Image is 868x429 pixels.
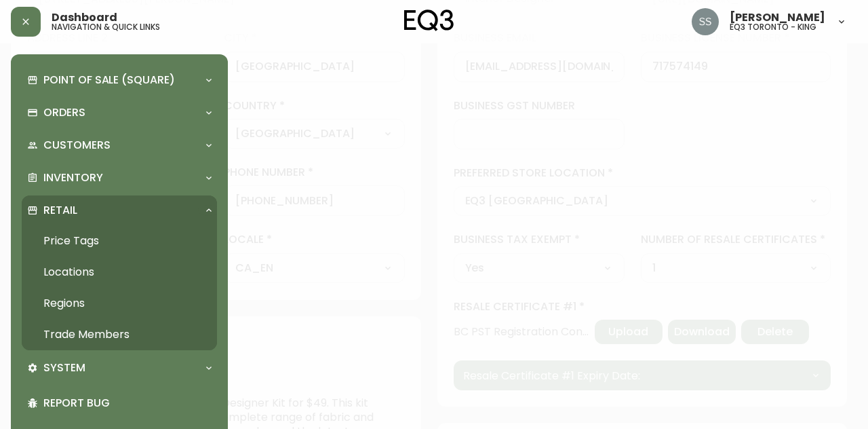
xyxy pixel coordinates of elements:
[43,360,85,375] p: System
[22,98,217,128] div: Orders
[22,319,217,350] a: Trade Members
[22,195,217,225] div: Retail
[692,8,719,35] img: f1b6f2cda6f3b51f95337c5892ce6799
[22,225,217,257] a: Price Tags
[43,73,175,88] p: Point of Sale (Square)
[43,170,103,185] p: Inventory
[43,203,77,218] p: Retail
[43,396,212,411] p: Report Bug
[730,12,825,23] span: [PERSON_NAME]
[22,386,217,421] div: Report Bug
[730,23,816,31] h5: eq3 toronto - king
[22,163,217,193] div: Inventory
[22,65,217,95] div: Point of Sale (Square)
[43,138,111,153] p: Customers
[22,130,217,160] div: Customers
[22,257,217,288] a: Locations
[22,353,217,383] div: System
[52,12,117,23] span: Dashboard
[43,105,85,120] p: Orders
[404,10,454,31] img: logo
[52,23,160,31] h5: navigation & quick links
[22,288,217,319] a: Regions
